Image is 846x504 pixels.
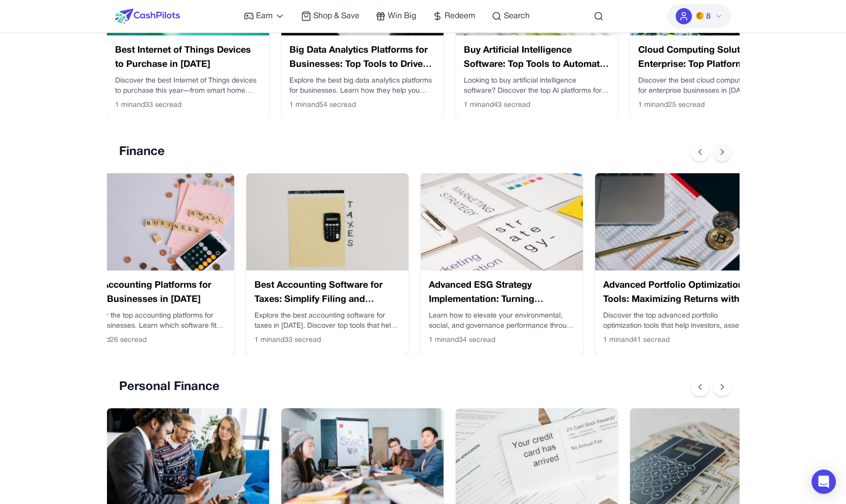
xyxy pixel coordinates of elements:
[603,335,670,345] span: 1 min and 41 sec read
[595,173,757,270] img: Advanced Portfolio Optimization Tools: Maximizing Returns with Smart Analytics
[445,10,475,22] span: Redeem
[376,10,416,22] a: Win Big
[432,10,475,22] a: Redeem
[429,279,575,307] h3: Advanced ESG Strategy Implementation: Turning Sustainability into Strategic Advantage
[504,10,530,22] span: Search
[115,100,181,110] span: 1 min and 33 sec read
[256,10,273,22] span: Earn
[289,44,435,72] h3: Big Data Analytics Platforms for Businesses: Top Tools to Drive Smarter Decisions
[429,311,575,331] p: Learn how to elevate your environmental, social, and governance performance through advanced ESG ...
[313,10,359,22] span: Shop & Save
[638,44,784,72] h3: Cloud Computing Solutions for Enterprise: Top Platforms to Power Scalable Growth
[492,10,530,22] a: Search
[388,10,416,22] span: Win Big
[80,311,226,331] p: Discover the top accounting platforms for small businesses. Learn which software fits your needs,...
[289,76,435,96] p: Explore the best big data analytics platforms for businesses. Learn how they help you extract ins...
[638,100,705,110] span: 1 min and 25 sec read
[80,279,226,307] h3: Best Accounting Platforms for Small Businesses in [DATE]
[119,379,219,395] h2: Personal Finance
[464,76,610,96] p: Looking to buy artificial intelligence software? Discover the top AI platforms for businesses in ...
[603,279,749,307] h3: Advanced Portfolio Optimization Tools: Maximizing Returns with Smart Analytics
[464,44,610,72] h3: Buy Artificial Intelligence Software: Top Tools to Automate and Innovate in [DATE]
[638,76,784,96] p: Discover the best cloud computing solutions for enterprise businesses in [DATE]. Learn how to cho...
[254,311,400,331] p: Explore the best accounting software for taxes in [DATE]. Discover top tools that help small busi...
[696,12,704,20] img: PMs
[668,4,731,28] button: PMs8
[603,311,749,331] p: Discover the top advanced portfolio optimization tools that help investors, asset managers, and f...
[429,335,495,345] span: 1 min and 34 sec read
[289,100,356,110] span: 1 min and 54 sec read
[246,173,409,270] img: Best Accounting Software for Taxes: Simplify Filing and Maximize Deductions
[464,100,530,110] span: 1 min and 43 sec read
[72,173,234,270] img: Best Accounting Platforms for Small Businesses in 2025
[706,11,711,23] span: 8
[254,279,400,307] h3: Best Accounting Software for Taxes: Simplify Filing and Maximize Deductions
[254,335,321,345] span: 1 min and 33 sec read
[301,10,359,22] a: Shop & Save
[115,76,261,96] p: Discover the best Internet of Things devices to purchase this year—from smart home security to co...
[80,335,146,345] span: 1 min and 26 sec read
[244,10,285,22] a: Earn
[421,173,583,270] img: Advanced ESG Strategy Implementation: Turning Sustainability into Strategic Advantage
[115,9,180,24] img: CashPilots Logo
[812,470,836,494] div: Open Intercom Messenger
[115,44,261,72] h3: Best Internet of Things Devices to Purchase in [DATE]
[119,144,165,160] h2: Finance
